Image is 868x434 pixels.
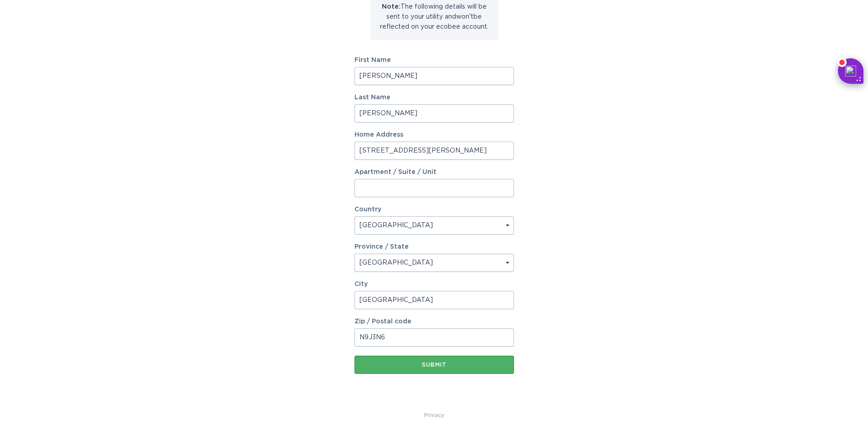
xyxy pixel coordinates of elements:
[354,244,409,250] label: Province / State
[354,169,514,175] label: Apartment / Suite / Unit
[354,206,381,213] label: Country
[354,318,514,325] label: Zip / Postal code
[354,281,514,287] label: City
[354,356,514,374] button: Submit
[382,4,401,10] strong: Note:
[354,132,514,138] label: Home Address
[359,362,509,368] div: Submit
[354,57,514,63] label: First Name
[354,94,514,101] label: Last Name
[377,2,491,32] p: The following details will be sent to your utility and won't be reflected on your ecobee account.
[424,410,444,420] a: Privacy Policy & Terms of Use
